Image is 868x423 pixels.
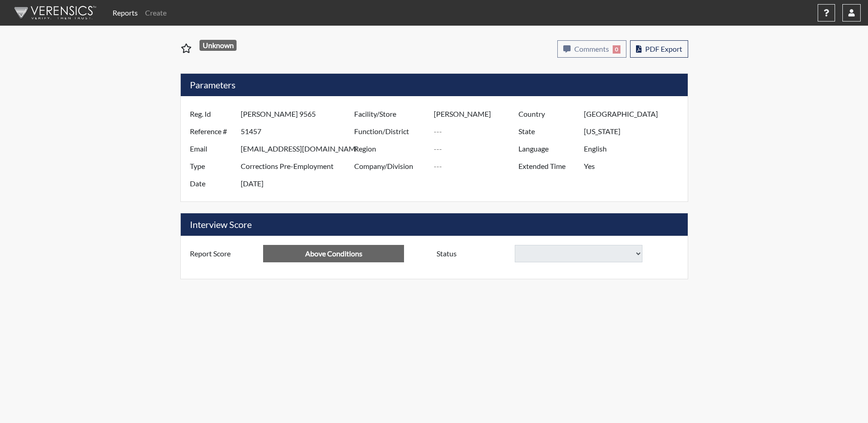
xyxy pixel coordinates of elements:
[584,157,685,175] input: ---
[434,123,521,140] input: ---
[584,123,685,140] input: ---
[241,175,356,192] input: ---
[430,245,685,262] div: Document a decision to hire or decline a candiate
[181,74,688,96] h5: Parameters
[645,44,682,53] span: PDF Export
[434,105,521,123] input: ---
[183,175,241,192] label: Date
[183,245,264,262] label: Report Score
[199,40,237,51] span: Unknown
[183,123,241,140] label: Reference #
[347,123,434,140] label: Function/District
[241,105,356,123] input: ---
[512,140,584,157] label: Language
[512,157,584,175] label: Extended Time
[434,140,521,157] input: ---
[613,45,620,54] span: 0
[141,4,170,22] a: Create
[584,140,685,157] input: ---
[183,105,241,123] label: Reg. Id
[347,140,434,157] label: Region
[347,157,434,175] label: Company/Division
[557,40,626,58] button: Comments0
[109,4,141,22] a: Reports
[241,123,356,140] input: ---
[584,105,685,123] input: ---
[630,40,688,58] button: PDF Export
[434,157,521,175] input: ---
[574,44,609,53] span: Comments
[181,213,688,236] h5: Interview Score
[183,140,241,157] label: Email
[347,105,434,123] label: Facility/Store
[263,245,404,262] input: ---
[183,157,241,175] label: Type
[430,245,515,262] label: Status
[241,157,356,175] input: ---
[512,123,584,140] label: State
[241,140,356,157] input: ---
[512,105,584,123] label: Country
